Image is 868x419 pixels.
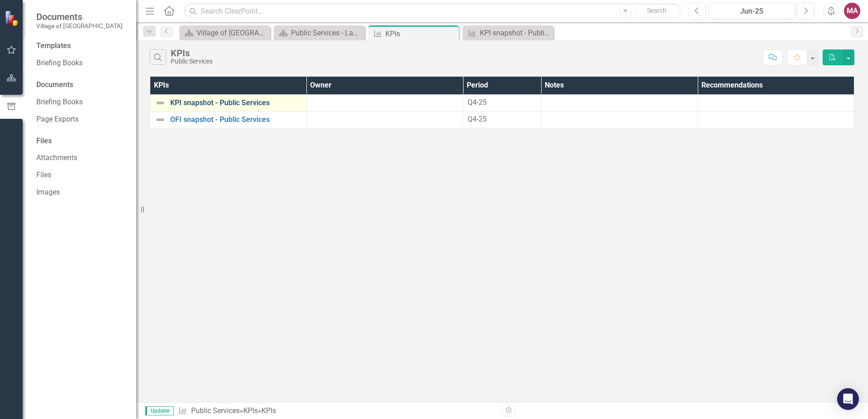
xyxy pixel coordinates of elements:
td: Double-Click to Edit [698,94,854,111]
a: KPI snapshot - Public Services [465,27,551,39]
a: Files [36,170,127,180]
a: Page Exports [36,114,127,125]
div: Open Intercom Messenger [837,388,859,410]
div: KPIs [261,406,276,415]
td: Double-Click to Edit [541,94,698,111]
div: KPI snapshot - Public Services [480,27,551,39]
a: Briefing Books [36,97,127,107]
div: » » [178,406,495,416]
div: Documents [36,80,127,90]
span: Documents [36,11,123,22]
button: Jun-25 [708,3,795,19]
div: KPIs [385,28,457,39]
div: Q4-25 [468,97,536,108]
img: Not Defined [155,97,166,108]
td: Double-Click to Edit Right Click for Context Menu [150,94,307,111]
span: Updater [145,406,174,415]
div: Village of [GEOGRAPHIC_DATA] - Welcome Page [197,27,268,39]
td: Double-Click to Edit [698,111,854,128]
div: Public Services [171,58,212,65]
div: Public Services - Landing Page [291,27,362,39]
a: KPI snapshot - Public Services [170,99,302,107]
small: Village of [GEOGRAPHIC_DATA] [36,22,123,29]
div: Templates [36,41,127,51]
button: Search [634,5,680,17]
a: Briefing Books [36,58,127,68]
td: Double-Click to Edit Right Click for Context Menu [150,111,307,128]
span: Search [647,7,666,14]
div: Q4-25 [468,114,536,125]
div: Files [36,136,127,146]
input: Search ClearPoint... [184,3,682,19]
div: Jun-25 [711,6,792,17]
div: KPIs [171,48,212,58]
td: Double-Click to Edit [541,111,698,128]
a: KPIs [243,406,258,415]
a: OFI snapshot - Public Services [170,116,302,124]
img: ClearPoint Strategy [5,10,21,26]
img: Not Defined [155,114,166,125]
a: Public Services - Landing Page [276,27,362,39]
button: MA [844,3,860,19]
a: Village of [GEOGRAPHIC_DATA] - Welcome Page [182,27,268,39]
a: Attachments [36,153,127,163]
a: Public Services [191,406,240,415]
a: Images [36,187,127,198]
